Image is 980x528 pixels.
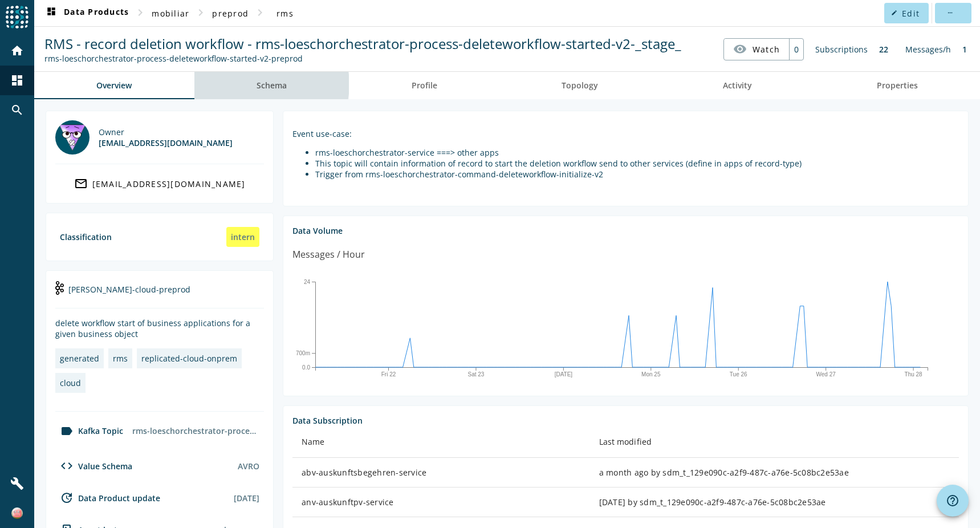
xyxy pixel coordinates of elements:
div: [EMAIL_ADDRESS][DOMAIN_NAME] [92,178,246,189]
div: Kafka Topic [55,424,123,438]
mat-icon: help_outline [946,494,959,507]
mat-icon: dashboard [10,74,24,87]
li: Trigger from rms-loeschorchestrator-command-deleteworkflow-initialize-v2 [315,169,959,180]
div: [PERSON_NAME]-cloud-preprod [55,280,264,308]
text: 700m [296,350,310,356]
mat-icon: search [10,103,24,117]
div: Data Product update [55,491,160,505]
div: Data Subscription [292,415,959,426]
div: rms-loeschorchestrator-process-deleteworkflow-started-v2-preprod [128,421,264,441]
img: kafka-cloud-preprod [55,281,64,295]
img: mbx_301936@mobi.ch [55,120,90,155]
td: [DATE] by sdm_t_129e090c-a2f9-487c-a76e-5c08bc2e53ae [590,488,959,517]
span: rms [276,8,294,19]
text: Tue 26 [730,371,747,377]
img: bc65eeafa616969259ca383ff2527990 [11,507,23,519]
mat-icon: chevron_right [194,6,208,19]
div: rms [113,353,128,364]
div: delete workflow start of business applications for a given business object [55,318,264,339]
span: Profile [412,82,437,90]
mat-icon: code [60,459,74,473]
mat-icon: mail_outline [74,177,88,190]
button: rms [267,3,303,23]
li: rms-loeschorchestrator-service ===> other apps [315,147,959,158]
mat-icon: label [60,424,74,438]
li: This topic will contain information of record to start the deletion workflow send to other servic... [315,158,959,169]
mat-icon: more_horiz [946,10,953,16]
div: Messages/h [900,38,957,60]
div: Subscriptions [810,38,873,60]
div: cloud [60,377,81,388]
div: Kafka Topic: rms-loeschorchestrator-process-deleteworkflow-started-v2-preprod [44,53,681,64]
div: Data Volume [292,225,959,236]
span: Activity [723,82,752,90]
div: intern [226,227,259,247]
button: mobiliar [147,3,194,23]
div: Messages / Hour [292,247,365,262]
div: [DATE] [234,493,259,503]
div: Owner [99,127,233,137]
a: [EMAIL_ADDRESS][DOMAIN_NAME] [55,173,264,194]
th: Name [292,426,590,458]
text: Fri 22 [381,371,396,377]
mat-icon: edit [891,10,897,16]
mat-icon: home [10,44,24,58]
span: Topology [562,82,598,90]
span: Watch [753,39,780,59]
img: spoud-logo.svg [6,6,29,29]
div: abv-auskunftsbegehren-service [302,467,581,478]
span: Overview [96,82,132,90]
mat-icon: dashboard [44,6,58,20]
div: anv-auskunftpv-service [302,497,581,508]
div: 1 [957,38,973,60]
span: preprod [212,8,249,19]
div: generated [60,353,99,364]
button: Edit [884,3,929,23]
p: Event use-case: [292,128,959,139]
mat-icon: chevron_right [133,6,147,19]
text: Wed 27 [816,371,836,377]
span: Schema [257,82,287,90]
th: Last modified [590,426,959,458]
button: Watch [724,39,789,59]
text: [DATE] [555,371,573,377]
div: 0 [789,39,803,60]
text: 24 [304,279,311,285]
div: [EMAIL_ADDRESS][DOMAIN_NAME] [99,137,233,148]
div: 22 [873,38,894,60]
span: RMS - record deletion workflow - rms-loeschorchestrator-process-deleteworkflow-started-v2-_stage_ [44,34,681,53]
text: Sat 23 [467,371,484,377]
span: Properties [877,82,918,90]
button: Data Products [40,3,133,23]
td: a month ago by sdm_t_129e090c-a2f9-487c-a76e-5c08bc2e53ae [590,458,959,488]
span: Edit [902,8,920,19]
mat-icon: update [60,491,74,505]
div: Value Schema [55,459,132,473]
span: Data Products [44,6,129,20]
mat-icon: visibility [733,42,747,56]
text: 0.0 [302,364,310,371]
div: Classification [60,231,112,242]
mat-icon: chevron_right [253,6,267,19]
button: preprod [208,3,253,23]
div: replicated-cloud-onprem [141,353,237,364]
text: Mon 25 [641,371,661,377]
mat-icon: build [10,477,24,490]
div: AVRO [238,461,259,472]
text: Thu 28 [905,371,923,377]
span: mobiliar [152,8,189,19]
